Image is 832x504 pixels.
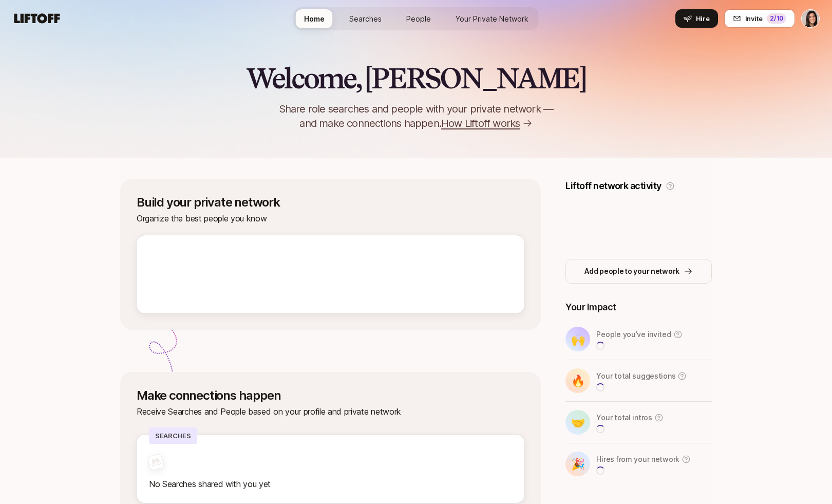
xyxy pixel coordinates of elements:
[304,13,325,24] span: Home
[398,9,439,28] a: People
[565,368,590,393] div: 🔥
[565,410,590,435] div: 🤝
[447,9,537,28] a: Your Private Network
[802,10,819,27] img: Eleanor Morgan
[137,388,524,403] p: Make connections happen
[596,412,652,424] p: Your total intros
[441,116,520,130] span: How Liftoff works
[596,328,671,341] p: People you’ve invited
[675,9,718,28] button: Hire
[584,265,679,277] p: Add people to your network
[565,259,712,284] button: Add people to your network
[565,300,712,314] p: Your Impact
[246,63,587,94] h2: Welcome, [PERSON_NAME]
[137,405,524,418] p: Receive Searches and People based on your profile and private network
[767,13,786,24] div: 2 /10
[696,13,710,24] span: Hire
[565,452,590,476] div: 🎉
[262,102,570,130] p: Share role searches and people with your private network — and make connections happen.
[801,9,820,28] button: Eleanor Morgan
[596,370,675,382] p: Your total suggestions
[296,9,333,28] a: Home
[406,13,431,24] span: People
[456,13,528,24] span: Your Private Network
[565,179,661,193] p: Liftoff network activity
[724,9,795,28] button: Invite2/10
[349,13,382,24] span: Searches
[149,479,271,489] span: No Searches shared with you yet
[565,327,590,351] div: 🙌
[745,13,763,24] span: Invite
[137,195,524,210] p: Build your private network
[441,116,532,130] a: How Liftoff works
[137,212,524,225] p: Organize the best people you know
[341,9,390,28] a: Searches
[149,427,197,444] p: Searches
[596,453,679,465] p: Hires from your network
